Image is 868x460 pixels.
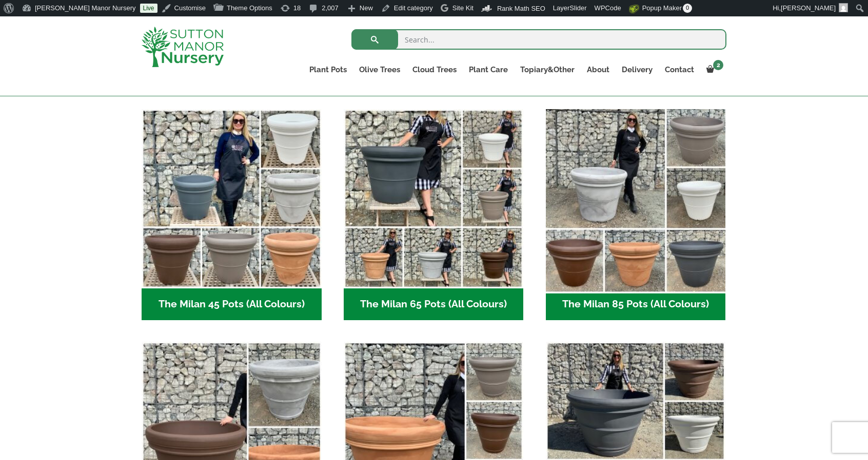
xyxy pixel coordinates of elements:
[713,60,723,70] span: 2
[581,62,616,77] a: About
[497,5,545,12] span: Rank Math SEO
[463,62,514,77] a: Plant Care
[344,109,524,289] img: The Milan 65 Pots (All Colours)
[353,62,406,77] a: Olive Trees
[700,62,726,77] a: 2
[140,4,157,13] a: Live
[303,62,353,77] a: Plant Pots
[142,27,224,67] img: logo
[142,109,322,289] img: The Milan 45 Pots (All Colours)
[351,29,726,50] input: Search...
[546,109,726,320] a: Visit product category The Milan 85 Pots (All Colours)
[541,104,730,293] img: The Milan 85 Pots (All Colours)
[452,4,474,12] span: Site Kit
[344,288,524,320] h2: The Milan 65 Pots (All Colours)
[659,62,700,77] a: Contact
[142,288,322,320] h2: The Milan 45 Pots (All Colours)
[142,109,322,320] a: Visit product category The Milan 45 Pots (All Colours)
[406,62,463,77] a: Cloud Trees
[616,62,659,77] a: Delivery
[683,4,692,13] span: 0
[514,62,581,77] a: Topiary&Other
[781,4,836,12] span: [PERSON_NAME]
[344,109,524,320] a: Visit product category The Milan 65 Pots (All Colours)
[546,288,726,320] h2: The Milan 85 Pots (All Colours)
